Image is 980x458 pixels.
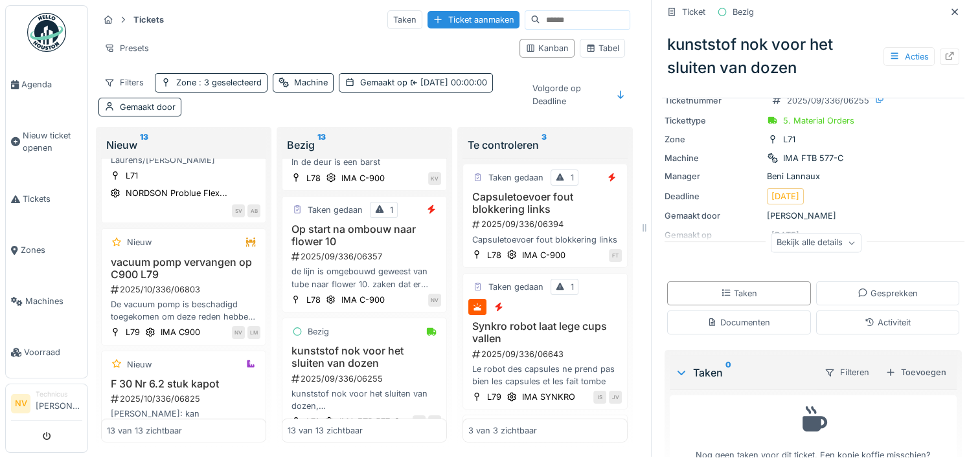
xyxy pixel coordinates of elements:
div: Ticket [682,6,705,18]
span: Agenda [21,78,82,91]
div: IMA SYNKRO [522,391,575,403]
div: Gemaakt door [665,210,762,222]
div: L79 [126,326,140,338]
div: Toevoegen [880,364,952,381]
div: L71 [783,133,795,146]
div: Bezig [287,137,442,153]
div: Taken [675,365,814,380]
div: L78 [306,294,321,306]
div: Taken [387,10,422,29]
div: Ticketnummer [665,94,762,107]
span: Tickets [23,193,82,205]
div: Filteren [819,363,875,382]
strong: Tickets [128,14,169,26]
a: Voorraad [6,327,87,378]
div: Machine [294,76,328,89]
div: Capsuletoevoer fout blokkering links [468,234,622,246]
div: Deadline [665,190,762,202]
div: 1 [390,204,393,216]
div: Volgorde op Deadline [527,79,608,110]
div: kunststof nok voor het sluiten van dozen, catalogusnummer 1Y N577043011 [288,387,441,412]
div: Taken [721,287,757,300]
div: DO [413,415,426,428]
div: Ticket aanmaken [427,11,519,28]
div: AB [247,204,260,217]
h3: F 30 Nr 6.2 stuk kapot [107,378,260,390]
div: 13 van 13 zichtbaar [288,424,363,437]
h3: Synkro robot laat lege cups vallen [468,320,622,345]
div: Taken gedaan [488,171,543,184]
div: Presets [98,39,155,58]
div: Zone [176,76,262,89]
div: JV [609,391,622,404]
div: 5. Material Orders [783,114,854,127]
sup: 13 [317,137,326,153]
div: NV [232,326,245,339]
div: Le robot des capsules ne prend pas bien les capsules et les fait tombe [468,363,622,387]
div: De vacuum pomp is beschadigd toegekomen om deze reden hebben we deze nog niet geinstalleerd. Er i... [107,298,260,323]
h3: vacuum pomp vervangen op C900 L79 [107,256,260,281]
div: Manager [665,170,762,182]
div: L71 [126,169,138,182]
a: Machines [6,276,87,327]
div: IMA FTB 577-C [339,415,400,428]
a: Tickets [6,173,87,224]
div: de lijn is omgebouwd geweest van tube naar flower 10. zaken dat er achteraf nog aangepast moesten... [288,265,441,290]
div: Bezig [733,6,754,18]
div: Acties [883,47,935,66]
li: NV [11,394,30,413]
div: IMA C-900 [341,294,385,306]
span: [DATE] 00:00:00 [407,78,487,87]
div: Tabel [586,42,619,54]
a: Nieuw ticket openen [6,110,87,173]
div: [PERSON_NAME]: kan [PERSON_NAME] hier een nieuwe plexi plaat voor maken a.u.b.? Het onderdeel lig... [107,408,260,432]
div: kunststof nok voor het sluiten van dozen [662,28,964,85]
div: Kanban [525,42,569,54]
div: 1 [571,171,574,184]
div: L71 [306,415,319,428]
div: NORDSON Problue Flex... [126,187,227,199]
div: 2025/09/336/06255 [290,373,441,385]
div: L78 [306,172,321,184]
div: 1 [571,281,574,293]
div: Gemaakt op [360,76,487,89]
h3: kunststof nok voor het sluiten van dozen [288,345,441,369]
sup: 13 [140,137,148,153]
sup: 0 [725,365,731,380]
div: 2025/09/336/06357 [290,250,441,263]
div: In de deur is een barst [288,156,441,168]
div: L78 [487,249,501,261]
a: NV Technicus[PERSON_NAME] [11,389,82,420]
div: 13 van 13 zichtbaar [107,424,182,437]
div: [DATE] [771,190,799,202]
div: 2025/09/336/06643 [471,348,622,360]
div: L79 [487,391,501,403]
div: Tickettype [665,114,762,127]
div: IS [593,391,606,404]
div: Zone [665,133,762,146]
div: Technicus [36,389,82,399]
a: Agenda [6,59,87,110]
div: Beni Lannaux [665,170,962,182]
div: Machine [665,152,762,164]
div: IMA C-900 [341,172,385,184]
div: IMA C900 [161,326,200,338]
img: Badge_color-CXgf-gQk.svg [27,13,66,52]
div: 2025/09/336/06394 [471,218,622,230]
div: [PERSON_NAME] [665,210,962,222]
div: SV [232,204,245,217]
div: Bezig [308,325,329,338]
h3: Capsuletoevoer fout blokkering links [468,191,622,215]
div: Filters [98,73,150,92]
div: Nieuw [127,236,152,248]
div: IMA C-900 [522,249,565,261]
div: Nieuw [106,137,261,153]
div: Taken gedaan [308,204,363,216]
div: 2025/10/336/06825 [109,393,260,405]
div: KV [428,172,441,185]
sup: 3 [541,137,547,153]
div: 2025/10/336/06803 [109,283,260,296]
div: Gemaakt door [120,101,176,113]
div: Gesprekken [858,287,918,300]
span: Nieuw ticket openen [23,129,82,154]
